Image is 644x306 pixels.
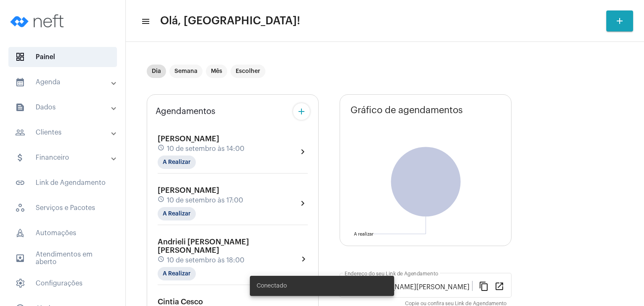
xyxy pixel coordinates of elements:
mat-icon: schedule [158,196,165,205]
mat-icon: sidenav icon [15,253,25,263]
mat-chip: Mês [206,65,227,78]
span: 10 de setembro às 18:00 [167,257,244,264]
span: 10 de setembro às 14:00 [167,145,244,153]
mat-icon: sidenav icon [15,153,25,163]
span: Olá, [GEOGRAPHIC_DATA]! [160,14,300,28]
text: A realizar [354,232,374,236]
span: sidenav icon [15,278,25,288]
mat-panel-title: Financeiro [15,153,112,163]
mat-icon: chevron_right [298,147,308,157]
mat-panel-title: Dados [15,102,112,112]
input: Link [345,283,472,291]
mat-chip: A Realizar [158,267,196,280]
span: Conectado [257,282,287,290]
mat-expansion-panel-header: sidenav iconClientes [5,122,125,143]
mat-expansion-panel-header: sidenav iconDados [5,97,125,117]
mat-chip: A Realizar [158,207,196,220]
span: Andrieli [PERSON_NAME] [PERSON_NAME] [158,238,249,254]
mat-icon: add [615,16,625,26]
img: logo-neft-novo-2.png [7,4,70,38]
mat-panel-title: Clientes [15,127,112,137]
mat-expansion-panel-header: sidenav iconFinanceiro [5,148,125,168]
mat-icon: sidenav icon [15,77,25,87]
mat-chip: A Realizar [158,156,196,169]
span: Cintia Cesco [158,298,203,306]
mat-icon: sidenav icon [15,102,25,112]
mat-icon: content_copy [479,281,489,291]
span: sidenav icon [15,52,25,62]
span: [PERSON_NAME] [158,135,219,143]
span: Configurações [8,273,117,293]
mat-panel-title: Agenda [15,77,112,87]
mat-icon: chevron_right [299,254,308,264]
mat-icon: schedule [158,256,165,265]
mat-chip: Escolher [231,65,265,78]
span: Gráfico de agendamentos [351,105,463,115]
mat-chip: Dia [147,65,166,78]
mat-icon: sidenav icon [15,127,25,137]
mat-chip: Semana [169,65,203,78]
span: [PERSON_NAME] [158,187,219,194]
mat-icon: sidenav icon [141,16,149,26]
span: Serviços e Pacotes [8,198,117,218]
span: sidenav icon [15,203,25,213]
mat-icon: add [296,106,306,117]
span: Agendamentos [156,107,216,116]
span: Automações [8,223,117,243]
span: 10 de setembro às 17:00 [167,197,243,204]
mat-icon: open_in_new [494,281,504,291]
mat-icon: schedule [158,144,165,153]
span: Link de Agendamento [8,173,117,193]
mat-expansion-panel-header: sidenav iconAgenda [5,72,125,92]
mat-icon: chevron_right [298,198,308,208]
span: sidenav icon [15,228,25,238]
span: Painel [8,47,117,67]
span: Atendimentos em aberto [8,248,117,268]
mat-icon: sidenav icon [15,178,25,188]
